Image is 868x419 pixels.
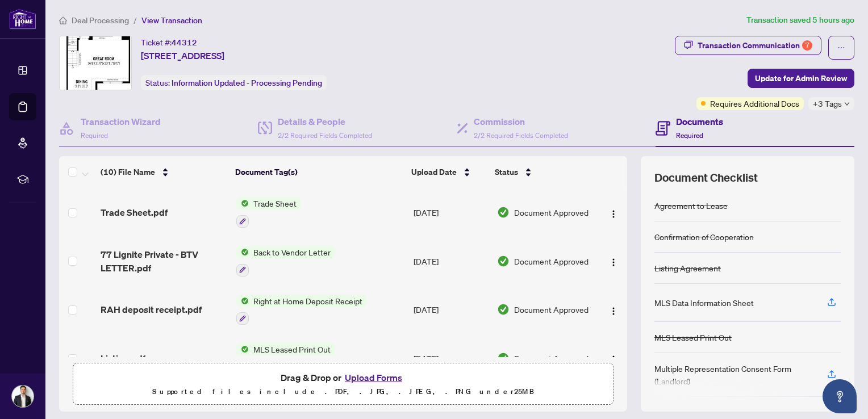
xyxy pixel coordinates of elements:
[278,115,372,128] h4: Details & People
[101,206,168,219] span: Trade Sheet.pdf
[609,209,618,219] img: Logo
[409,188,493,237] td: [DATE]
[748,69,854,88] button: Update for Admin Review
[409,237,493,286] td: [DATE]
[407,156,490,188] th: Upload Date
[495,166,518,178] span: Status
[249,343,335,355] span: MLS Leased Print Out
[813,97,842,110] span: +3 Tags
[281,370,406,385] span: Drag & Drop or
[172,78,322,88] span: Information Updated - Processing Pending
[409,334,493,383] td: [DATE]
[81,115,161,128] h4: Transaction Wizard
[676,115,723,128] h4: Documents
[80,385,606,399] p: Supported files include .PDF, .JPG, .JPEG, .PNG under 25 MB
[497,206,510,219] img: Document Status
[172,37,197,48] span: 44312
[101,166,155,178] span: (10) File Name
[249,295,367,307] span: Right at Home Deposit Receipt
[141,49,224,62] span: [STREET_ADDRESS]
[490,156,594,188] th: Status
[654,170,758,186] span: Document Checklist
[141,36,197,49] div: Ticket #:
[755,69,847,87] span: Update for Admin Review
[236,246,249,258] img: Status Icon
[654,296,754,309] div: MLS Data Information Sheet
[236,197,249,209] img: Status Icon
[60,36,131,90] img: IMG-X12250606_1.jpg
[497,303,510,316] img: Document Status
[133,14,137,27] li: /
[411,166,457,178] span: Upload Date
[654,362,813,387] div: Multiple Representation Consent Form (Landlord)
[675,36,821,55] button: Transaction Communication7
[231,156,407,188] th: Document Tag(s)
[73,363,613,405] span: Drag & Drop orUpload FormsSupported files include .PDF, .JPG, .JPEG, .PNG under25MB
[514,206,589,219] span: Document Approved
[609,355,618,364] img: Logo
[278,131,372,140] span: 2/2 Required Fields Completed
[236,197,301,228] button: Status IconTrade Sheet
[141,75,327,90] div: Status:
[59,16,67,24] span: home
[236,246,335,276] button: Status IconBack to Vendor Letter
[12,386,34,407] img: Profile Icon
[497,255,510,267] img: Document Status
[101,351,145,365] span: Listing.pdf
[497,352,510,364] img: Document Status
[604,349,623,367] button: Logo
[654,331,732,343] div: MLS Leased Print Out
[654,231,754,243] div: Confirmation of Cooperation
[101,303,202,316] span: RAH deposit receipt.pdf
[236,343,335,374] button: Status IconMLS Leased Print Out
[409,286,493,334] td: [DATE]
[710,97,799,110] span: Requires Additional Docs
[341,370,406,385] button: Upload Forms
[236,295,367,325] button: Status IconRight at Home Deposit Receipt
[96,156,231,188] th: (10) File Name
[236,295,249,307] img: Status Icon
[746,14,854,27] article: Transaction saved 5 hours ago
[609,258,618,267] img: Logo
[698,36,812,55] div: Transaction Communication
[654,262,721,274] div: Listing Agreement
[609,307,618,316] img: Logo
[9,9,36,30] img: logo
[474,131,568,140] span: 2/2 Required Fields Completed
[676,131,703,140] span: Required
[514,303,589,316] span: Document Approved
[844,101,850,107] span: down
[823,379,857,413] button: Open asap
[654,199,728,212] div: Agreement to Lease
[604,203,623,221] button: Logo
[101,248,227,275] span: 77 Lignite Private - BTV LETTER.pdf
[604,300,623,319] button: Logo
[141,15,202,26] span: View Transaction
[604,252,623,270] button: Logo
[249,246,335,258] span: Back to Vendor Letter
[514,255,589,267] span: Document Approved
[474,115,568,128] h4: Commission
[514,352,589,364] span: Document Approved
[837,44,845,52] span: ellipsis
[802,40,812,51] div: 7
[249,197,301,209] span: Trade Sheet
[81,131,108,140] span: Required
[72,15,129,26] span: Deal Processing
[236,343,249,355] img: Status Icon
